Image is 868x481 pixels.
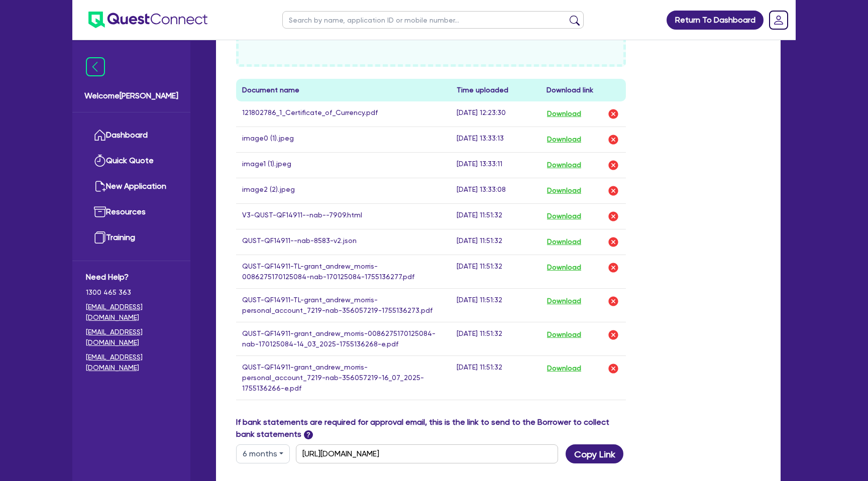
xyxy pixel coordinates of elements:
th: Time uploaded [451,79,540,101]
button: Download [547,133,582,146]
a: [EMAIL_ADDRESS][DOMAIN_NAME] [86,327,177,348]
th: Document name [236,79,451,101]
td: [DATE] 12:23:30 [451,101,540,127]
img: training [94,231,106,244]
button: Download [547,184,582,197]
img: delete-icon [607,134,619,146]
button: Download [547,210,582,223]
img: delete-icon [607,210,619,222]
button: Download [547,159,582,172]
img: new-application [94,180,106,192]
img: delete-icon [607,329,619,341]
a: Training [86,225,177,251]
a: [EMAIL_ADDRESS][DOMAIN_NAME] [86,352,177,373]
td: V3-QUST-QF14911--nab--7909.html [236,203,451,229]
button: Copy Link [566,444,623,463]
img: icon-menu-close [86,57,105,76]
img: delete-icon [607,108,619,120]
button: Download [547,261,582,274]
img: delete-icon [607,236,619,248]
button: Dropdown toggle [236,444,290,463]
td: [DATE] 11:51:32 [451,229,540,255]
img: resources [94,206,106,218]
td: QUST-QF14911--nab-8583-v2.json [236,229,451,255]
td: [DATE] 11:51:32 [451,288,540,322]
button: Download [547,107,582,121]
td: QUST-QF14911-TL-grant_andrew_morris-personal_account_7219-nab-356057219-1755136273.pdf [236,288,451,322]
img: quest-connect-logo-blue [88,12,207,28]
td: QUST-QF14911-grant_andrew_morris-personal_account_7219-nab-356057219-16_07_2025-1755136266-e.pdf [236,355,451,400]
label: If bank statements are required for approval email, this is the link to send to the Borrower to c... [236,416,626,440]
td: [DATE] 13:33:13 [451,127,540,152]
a: New Application [86,174,177,199]
td: [DATE] 11:51:32 [451,255,540,288]
button: Download [547,328,582,341]
span: ? [304,430,313,439]
td: QUST-QF14911-TL-grant_andrew_morris-0086275170125084-nab-170125084-1755136277.pdf [236,255,451,288]
img: quick-quote [94,155,106,167]
a: Quick Quote [86,148,177,174]
img: delete-icon [607,159,619,171]
td: image0 (1).jpeg [236,127,451,152]
input: Search by name, application ID or mobile number... [282,11,584,29]
img: delete-icon [607,185,619,197]
a: Dashboard [86,123,177,148]
img: delete-icon [607,295,619,307]
td: image1 (1).jpeg [236,152,451,178]
img: delete-icon [607,363,619,375]
td: QUST-QF14911-grant_andrew_morris-0086275170125084-nab-170125084-14_03_2025-1755136268-e.pdf [236,322,451,355]
td: [DATE] 11:51:32 [451,203,540,229]
td: [DATE] 11:51:32 [451,355,540,400]
th: Download link [540,79,626,101]
a: Resources [86,199,177,225]
a: [EMAIL_ADDRESS][DOMAIN_NAME] [86,302,177,323]
a: Return To Dashboard [667,11,764,30]
span: 1300 465 363 [86,287,177,298]
td: [DATE] 13:33:08 [451,178,540,203]
td: 121802786_1_Certificate_of_Currency.pdf [236,101,451,127]
span: Welcome [PERSON_NAME] [84,90,178,102]
td: [DATE] 13:33:11 [451,152,540,178]
td: image2 (2).jpeg [236,178,451,203]
button: Download [547,235,582,249]
a: Dropdown toggle [766,7,792,33]
button: Download [547,362,582,375]
td: [DATE] 11:51:32 [451,322,540,355]
button: Download [547,295,582,308]
span: Need Help? [86,271,177,283]
img: delete-icon [607,262,619,274]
